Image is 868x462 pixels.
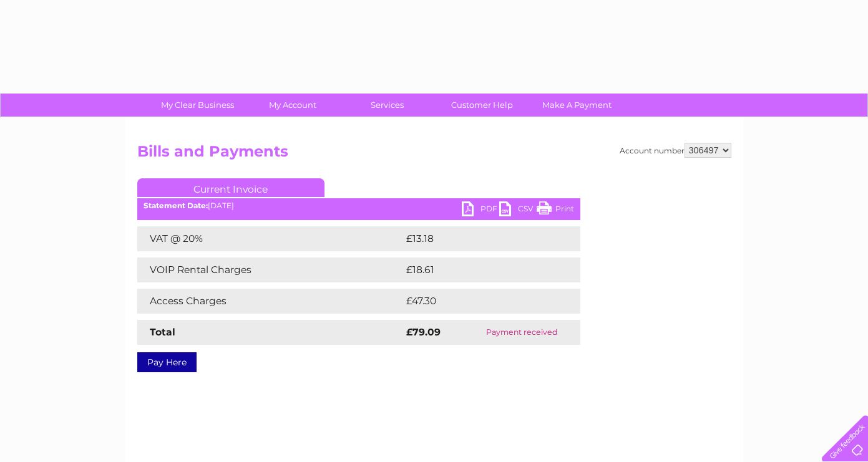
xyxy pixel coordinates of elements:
[150,326,175,338] strong: Total
[403,226,553,251] td: £13.18
[137,201,580,210] div: [DATE]
[462,201,499,219] a: PDF
[137,352,197,372] a: Pay Here
[464,320,580,345] td: Payment received
[137,257,403,282] td: VOIP Rental Charges
[499,201,537,219] a: CSV
[406,326,441,338] strong: £79.09
[620,143,731,158] div: Account number
[525,94,628,117] a: Make A Payment
[241,94,344,117] a: My Account
[537,201,574,219] a: Print
[144,201,208,210] b: Statement Date:
[403,289,554,314] td: £47.30
[137,289,403,314] td: Access Charges
[336,94,439,117] a: Services
[431,94,534,117] a: Customer Help
[137,226,403,251] td: VAT @ 20%
[146,94,249,117] a: My Clear Business
[403,257,553,282] td: £18.61
[137,143,731,166] h2: Bills and Payments
[137,178,324,197] a: Current Invoice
